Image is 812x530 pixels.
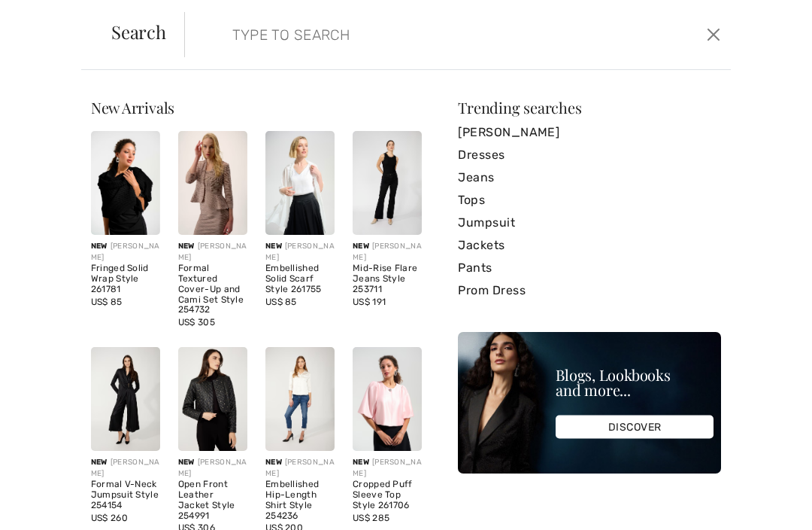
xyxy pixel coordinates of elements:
span: US$ 285 [353,513,389,523]
div: Formal V-Neck Jumpsuit Style 254154 [91,480,160,510]
img: Formal Textured Cover-Up and Cami Set Style 254732. Midnight Blue [178,131,247,235]
div: Fringed Solid Wrap Style 261781 [91,263,160,294]
div: [PERSON_NAME] [265,241,335,263]
span: New [91,458,108,467]
a: Pants [458,257,721,279]
div: [PERSON_NAME] [178,241,247,263]
span: New [265,458,282,467]
span: New [91,242,108,251]
div: Embellished Hip-Length Shirt Style 254236 [265,480,335,521]
img: Mid-Rise Flare Jeans Style 253711. Black [353,131,422,235]
div: DISCOVER [556,416,714,439]
div: Trending searches [458,100,721,115]
img: Embellished Hip-Length Shirt Style 254236. Champagne [265,347,335,451]
span: New [353,458,369,467]
span: US$ 85 [265,297,297,307]
a: Dresses [458,144,721,166]
div: Formal Textured Cover-Up and Cami Set Style 254732 [178,263,247,315]
img: Embellished Solid Scarf Style 261755. Vanilla 30 [265,131,335,235]
input: TYPE TO SEARCH [221,12,583,57]
div: [PERSON_NAME] [91,457,160,480]
img: Cropped Puff Sleeve Top Style 261706. Petal pink [353,347,422,451]
a: Jackets [458,234,721,257]
img: Formal V-Neck Jumpsuit Style 254154. Black/Black [91,347,160,451]
button: Close [703,23,725,47]
img: Blogs, Lookbooks and more... [458,332,721,474]
span: US$ 191 [353,297,386,307]
img: Fringed Solid Wrap Style 261781. Black [91,131,160,235]
div: Embellished Solid Scarf Style 261755 [265,263,335,294]
div: Open Front Leather Jacket Style 254991 [178,480,247,521]
div: Mid-Rise Flare Jeans Style 253711 [353,263,422,294]
div: [PERSON_NAME] [353,457,422,480]
span: 1 new [33,11,73,24]
span: New Arrivals [91,97,174,117]
span: New [178,458,195,467]
a: Tops [458,189,721,212]
a: [PERSON_NAME] [458,121,721,144]
div: Cropped Puff Sleeve Top Style 261706 [353,480,422,510]
div: [PERSON_NAME] [91,241,160,263]
a: Jumpsuit [458,212,721,234]
div: Blogs, Lookbooks and more... [556,367,714,397]
div: [PERSON_NAME] [265,457,335,480]
span: US$ 85 [91,297,123,307]
a: Prom Dress [458,279,721,302]
span: New [353,242,369,251]
span: US$ 260 [91,513,128,523]
img: Open Front Leather Jacket Style 254991. Black [178,347,247,451]
a: Jeans [458,166,721,189]
div: [PERSON_NAME] [353,241,422,263]
span: US$ 305 [178,317,215,327]
span: Search [111,23,166,41]
div: [PERSON_NAME] [178,457,247,480]
span: New [178,242,195,251]
span: New [265,242,282,251]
